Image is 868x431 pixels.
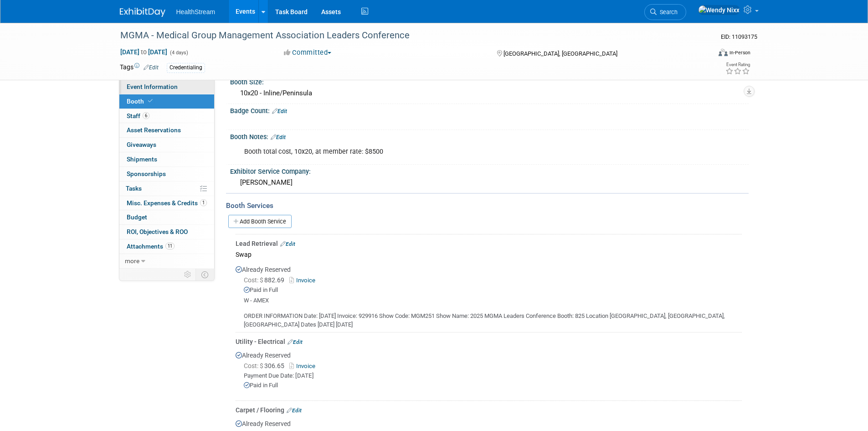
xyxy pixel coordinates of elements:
span: Giveaways [127,141,156,148]
span: 306.65 [244,362,288,369]
div: Booth Size: [230,75,749,87]
a: Sponsorships [119,167,214,181]
a: Budget [119,210,214,224]
span: more [125,257,139,265]
a: Search [644,4,686,20]
a: ROI, Objectives & ROO [119,225,214,239]
td: Personalize Event Tab Strip [180,269,196,280]
img: Wendy Nixx [698,5,740,15]
div: Booth Services [226,201,749,211]
span: Search [657,9,678,16]
a: Shipments [119,152,214,166]
div: Exhibitor Service Company: [230,165,749,176]
div: Carpet / Flooring [236,405,742,415]
span: 6 [143,112,149,119]
a: Edit [288,339,303,345]
img: Format-Inperson.png [719,49,728,56]
span: ROI, Objectives & ROO [127,228,188,235]
div: [PERSON_NAME] [237,176,742,190]
span: to [139,48,148,56]
span: 11 [165,243,175,249]
a: Edit [271,134,286,140]
span: (4 days) [169,50,188,56]
div: 10x20 - Inline/Peninsula [237,86,742,100]
div: Swap [236,248,742,260]
a: Invoice [289,363,319,369]
span: Misc. Expenses & Credits [127,199,207,207]
div: Paid in Full [244,286,742,295]
span: Booth [127,98,154,105]
div: Utility - Electrical [236,337,742,346]
div: Already Reserved [236,346,742,397]
td: Tags [120,62,159,73]
span: Shipments [127,156,157,163]
div: Booth total cost, 10x20, at member rate: $8500 [238,143,648,161]
span: [DATE] [DATE] [120,48,168,56]
span: 882.69 [244,276,288,284]
img: ExhibitDay [120,8,165,17]
span: Cost: $ [244,276,264,284]
div: Already Reserved [236,260,742,329]
div: Paid in Full [244,381,742,390]
a: Misc. Expenses & Credits1 [119,196,214,210]
a: Edit [280,241,295,247]
a: Tasks [119,182,214,196]
button: Committed [281,48,335,57]
td: Toggle Event Tabs [195,269,214,280]
div: Badge Count: [230,104,749,116]
div: Payment Due Date: [DATE] [244,372,742,380]
div: Credentialing [167,63,205,73]
span: Event ID: 11093175 [721,33,757,40]
div: ORDER INFORMATION Date: [DATE] Invoice: 929916 Show Code: MGM251 Show Name: 2025 MGMA Leaders Con... [236,305,742,329]
span: Budget [127,213,147,221]
span: Staff [127,112,149,119]
span: Sponsorships [127,170,166,177]
a: Booth [119,94,214,109]
div: Event Rating [725,62,750,67]
a: Giveaways [119,138,214,152]
i: Booth reservation complete [148,99,153,104]
a: Invoice [289,277,319,284]
span: Tasks [126,185,142,192]
span: Asset Reservations [127,126,181,134]
span: HealthStream [176,8,216,16]
a: more [119,254,214,268]
div: MGMA - Medical Group Management Association Leaders Conference [117,27,697,44]
a: Add Booth Service [228,215,292,228]
span: Cost: $ [244,362,264,369]
a: Edit [144,64,159,71]
div: W - AMEX [244,297,742,305]
span: [GEOGRAPHIC_DATA], [GEOGRAPHIC_DATA] [503,50,617,57]
a: Event Information [119,80,214,94]
span: Attachments [127,243,175,250]
a: Staff6 [119,109,214,123]
a: Edit [272,108,287,114]
div: Event Format [657,47,751,61]
div: Booth Notes: [230,130,749,142]
a: Asset Reservations [119,123,214,137]
a: Edit [287,407,302,414]
div: In-Person [729,49,750,56]
a: Attachments11 [119,239,214,254]
div: Lead Retrieval [236,239,742,248]
span: 1 [200,199,207,206]
span: Event Information [127,83,178,90]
